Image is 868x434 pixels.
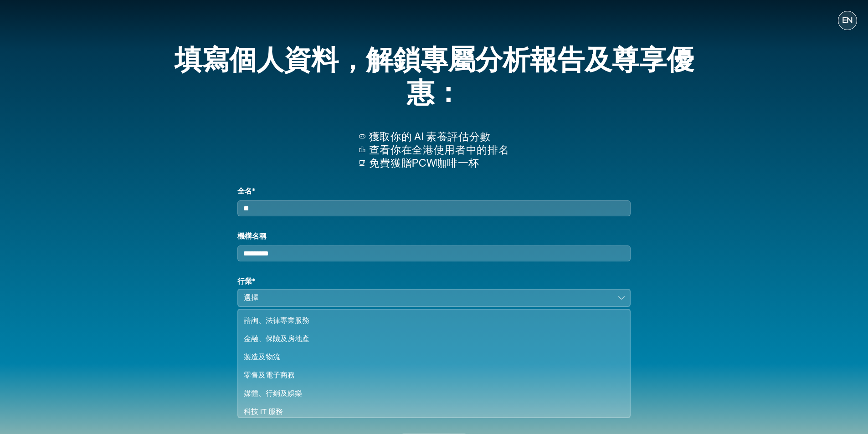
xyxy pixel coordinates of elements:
div: 金融、保險及房地產 [244,333,613,344]
label: 機構名稱 [237,231,630,242]
button: 選擇 [237,289,630,307]
div: 選擇 [244,292,611,303]
div: 媒體、行銷及娛樂 [244,388,613,399]
div: 科技 IT 服務 [244,406,613,417]
div: 製造及物流 [244,352,613,363]
p: 獲取你的 AI 素養評估分數 [369,130,509,143]
p: 查看你在全港使用者中的排名 [369,143,509,157]
div: 填寫個人資料，解鎖專屬分析報告及尊享優惠： [154,39,715,116]
ul: 選擇 [237,309,630,418]
p: 免費獲贈PCW咖啡一杯 [369,157,509,170]
span: EN [842,16,853,25]
div: 零售及電子商務 [244,370,613,381]
div: 諮詢、法律專業服務 [244,315,613,326]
